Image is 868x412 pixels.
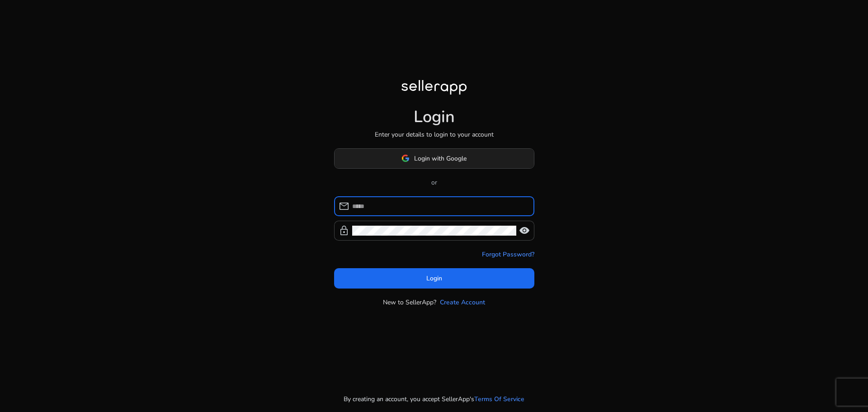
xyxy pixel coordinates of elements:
[334,268,534,289] button: Login
[474,394,524,404] a: Terms Of Service
[482,250,534,259] a: Forgot Password?
[519,225,530,236] span: visibility
[414,107,455,127] h1: Login
[334,178,534,187] p: or
[383,298,436,307] p: New to SellerApp?
[440,298,485,307] a: Create Account
[339,201,349,212] span: mail
[426,274,442,283] span: Login
[414,154,467,163] span: Login with Google
[375,130,494,139] p: Enter your details to login to your account
[339,225,349,236] span: lock
[334,148,534,169] button: Login with Google
[401,154,410,162] img: google-logo.svg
